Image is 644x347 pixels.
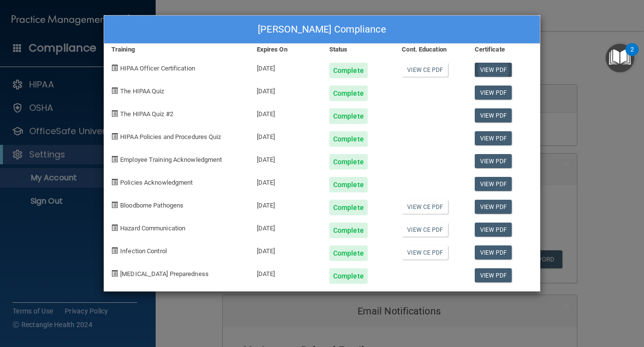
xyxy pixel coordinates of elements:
[329,223,368,238] div: Complete
[475,200,512,214] a: View PDF
[329,268,368,284] div: Complete
[120,65,195,72] span: HIPAA Officer Certification
[250,55,322,78] div: [DATE]
[120,202,183,209] span: Bloodborne Pathogens
[606,44,634,72] button: Open Resource Center, 2 new notifications
[120,133,221,140] span: HIPAA Policies and Procedures Quiz
[402,245,448,260] a: View CE PDF
[120,156,222,163] span: Employee Training Acknowledgment
[402,200,448,214] a: View CE PDF
[120,247,167,255] span: Infection Control
[250,261,322,284] div: [DATE]
[630,50,634,62] div: 2
[475,268,512,282] a: View PDF
[104,16,540,44] div: [PERSON_NAME] Compliance
[329,245,368,261] div: Complete
[475,86,512,100] a: View PDF
[329,108,368,124] div: Complete
[329,131,368,147] div: Complete
[250,44,322,55] div: Expires On
[120,225,185,232] span: Hazard Communication
[329,86,368,101] div: Complete
[250,147,322,170] div: [DATE]
[475,108,512,122] a: View PDF
[475,177,512,191] a: View PDF
[329,200,368,215] div: Complete
[250,101,322,124] div: [DATE]
[250,192,322,215] div: [DATE]
[250,170,322,192] div: [DATE]
[475,63,512,77] a: View PDF
[250,124,322,147] div: [DATE]
[120,270,209,278] span: [MEDICAL_DATA] Preparedness
[250,78,322,101] div: [DATE]
[476,278,632,317] iframe: Drift Widget Chat Controller
[250,238,322,261] div: [DATE]
[322,44,394,55] div: Status
[475,131,512,145] a: View PDF
[250,215,322,238] div: [DATE]
[402,63,448,77] a: View CE PDF
[475,154,512,168] a: View PDF
[402,223,448,237] a: View CE PDF
[394,44,467,55] div: Cont. Education
[120,179,193,186] span: Policies Acknowledgment
[329,154,368,170] div: Complete
[475,245,512,260] a: View PDF
[475,223,512,237] a: View PDF
[467,44,540,55] div: Certificate
[120,87,164,95] span: The HIPAA Quiz
[120,110,173,118] span: The HIPAA Quiz #2
[104,44,250,55] div: Training
[329,63,368,78] div: Complete
[329,177,368,192] div: Complete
